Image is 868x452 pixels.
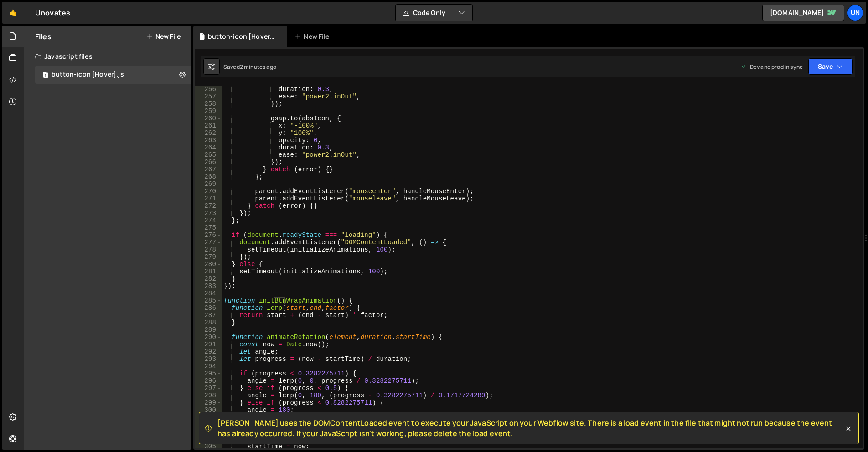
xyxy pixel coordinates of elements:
[195,304,222,312] div: 286
[35,7,70,18] div: Unovates
[195,399,222,406] div: 299
[195,290,222,297] div: 284
[2,2,24,24] a: 🤙
[52,71,124,79] div: button-icon [Hover].js
[223,63,276,71] div: Saved
[195,122,222,129] div: 261
[195,129,222,137] div: 262
[195,268,222,275] div: 281
[195,210,222,217] div: 273
[146,33,181,40] button: New File
[195,246,222,253] div: 278
[195,312,222,319] div: 287
[195,348,222,355] div: 292
[43,72,48,79] span: 1
[195,115,222,122] div: 260
[195,428,222,436] div: 303
[195,180,222,188] div: 269
[195,173,222,180] div: 268
[195,224,222,231] div: 275
[195,385,222,392] div: 297
[762,5,844,21] a: [DOMAIN_NAME]
[195,406,222,414] div: 300
[195,100,222,108] div: 258
[195,421,222,428] div: 302
[195,195,222,202] div: 271
[808,58,852,75] button: Save
[195,436,222,443] div: 304
[240,63,276,71] div: 2 minutes ago
[195,334,222,341] div: 290
[24,47,191,66] div: Javascript files
[195,392,222,399] div: 298
[195,166,222,173] div: 267
[195,326,222,334] div: 289
[208,32,276,41] div: button-icon [Hover].js
[195,355,222,363] div: 293
[195,202,222,210] div: 272
[195,86,222,93] div: 256
[195,414,222,421] div: 301
[35,31,52,41] h2: Files
[195,363,222,370] div: 294
[195,108,222,115] div: 259
[195,137,222,144] div: 263
[195,275,222,282] div: 282
[195,282,222,290] div: 283
[741,63,803,71] div: Dev and prod in sync
[195,159,222,166] div: 266
[195,144,222,151] div: 264
[847,5,863,21] a: Un
[396,5,472,21] button: Code Only
[195,231,222,239] div: 276
[195,151,222,159] div: 265
[195,188,222,195] div: 270
[195,443,222,450] div: 305
[294,32,333,41] div: New File
[195,239,222,246] div: 277
[195,370,222,377] div: 295
[195,341,222,348] div: 291
[195,93,222,100] div: 257
[195,261,222,268] div: 280
[195,253,222,261] div: 279
[35,66,191,84] div: 16819/45959.js
[195,297,222,304] div: 285
[195,319,222,326] div: 288
[195,217,222,224] div: 274
[195,377,222,385] div: 296
[217,418,844,438] span: [PERSON_NAME] uses the DOMContentLoaded event to execute your JavaScript on your Webflow site. Th...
